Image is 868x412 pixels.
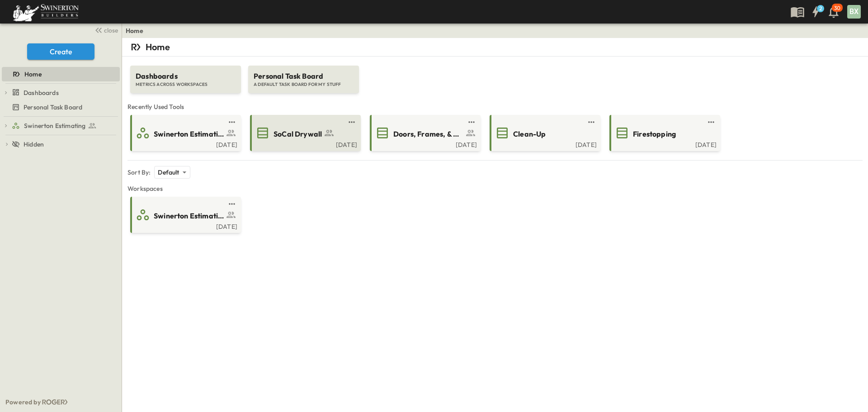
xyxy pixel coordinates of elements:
span: Personal Task Board [254,71,354,81]
a: Personal Task Board [2,101,118,114]
span: Swinerton Estimating [154,211,224,221]
a: Doors, Frames, & Hardware [372,126,477,140]
h6: 2 [819,5,822,12]
span: Clean-Up [513,129,546,139]
button: BX [846,4,862,19]
a: Home [126,26,143,35]
p: Home [146,41,170,53]
span: Hidden [24,140,44,149]
a: [DATE] [491,140,597,147]
span: Workspaces [127,184,863,193]
p: 30 [834,5,840,12]
a: [DATE] [252,140,357,147]
span: close [104,26,118,35]
span: A DEFAULT TASK BOARD FOR MY STUFF [254,81,354,88]
a: [DATE] [372,140,477,147]
a: Home [2,68,118,81]
span: Swinerton Estimating [154,129,224,139]
span: Firestopping [633,129,676,139]
div: BX [847,5,861,19]
span: Doors, Frames, & Hardware [393,129,463,139]
button: test [706,117,717,128]
a: SoCal Drywall [252,126,357,140]
a: DashboardsMETRICS ACROSS WORKSPACES [129,57,242,93]
span: Dashboards [136,71,236,81]
button: Create [27,43,94,60]
a: Clean-Up [491,126,597,140]
a: Dashboards [12,86,118,99]
div: Swinerton Estimatingtest [2,118,120,133]
a: [DATE] [132,222,237,229]
span: Dashboards [24,88,59,97]
a: Swinerton Estimating [132,126,237,140]
a: Swinerton Estimating [132,208,237,222]
button: test [466,117,477,128]
button: test [586,117,597,128]
a: [DATE] [132,140,237,147]
a: Personal Task BoardA DEFAULT TASK BOARD FOR MY STUFF [247,57,360,93]
span: Personal Task Board [24,103,82,112]
img: 6c363589ada0b36f064d841b69d3a419a338230e66bb0a533688fa5cc3e9e735.png [11,2,80,21]
button: test [226,199,237,209]
div: Personal Task Boardtest [2,100,120,114]
button: test [226,117,237,128]
nav: breadcrumbs [126,26,149,35]
a: [DATE] [611,140,717,147]
p: Default [158,168,179,177]
a: Swinerton Estimating [12,119,118,132]
span: Swinerton Estimating [24,121,85,130]
span: METRICS ACROSS WORKSPACES [136,81,236,88]
button: close [91,24,120,36]
a: Firestopping [611,126,717,140]
span: Recently Used Tools [127,102,863,111]
span: SoCal Drywall [274,129,322,139]
span: Home [24,70,42,79]
button: test [346,117,357,128]
button: 2 [807,4,825,20]
div: Default [154,166,190,179]
p: Sort By: [127,168,151,177]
